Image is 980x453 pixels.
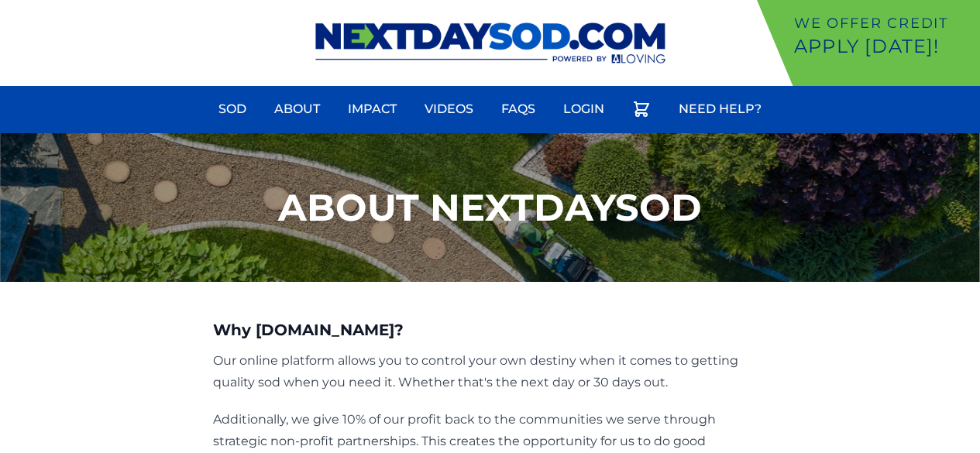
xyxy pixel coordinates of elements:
h1: About NextDaySod [278,189,702,226]
p: Apply [DATE]! [794,34,974,59]
p: We offer Credit [794,12,974,34]
a: Need Help? [669,91,771,128]
p: Our online platform allows you to control your own destiny when it comes to getting quality sod w... [213,350,767,393]
a: Login [554,91,614,128]
a: Impact [339,91,406,128]
a: About [265,91,329,128]
a: Videos [415,91,483,128]
a: Sod [209,91,256,128]
h3: Why [DOMAIN_NAME]? [213,319,767,341]
a: FAQs [492,91,545,128]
